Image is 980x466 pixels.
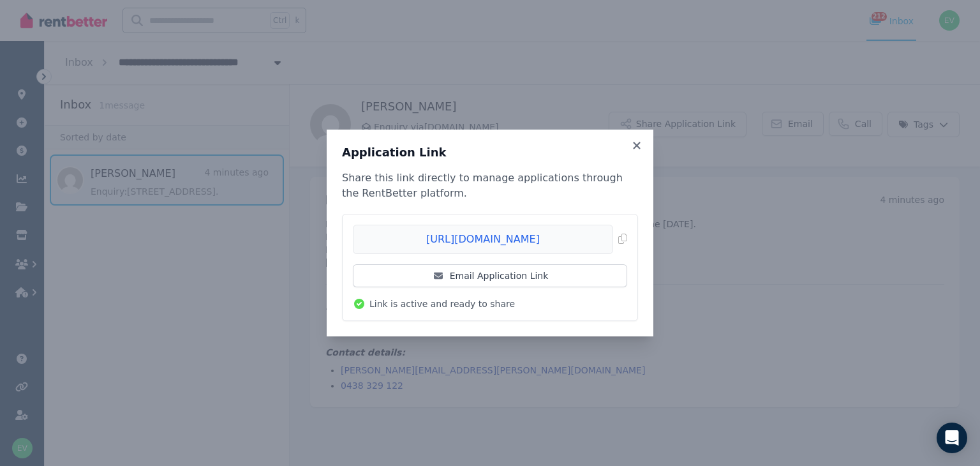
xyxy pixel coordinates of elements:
[353,225,627,254] button: [URL][DOMAIN_NAME]
[937,423,967,453] div: Open Intercom Messenger
[342,170,638,201] p: Share this link directly to manage applications through the RentBetter platform.
[342,145,638,160] h3: Application Link
[353,264,627,287] a: Email Application Link
[369,297,515,310] span: Link is active and ready to share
